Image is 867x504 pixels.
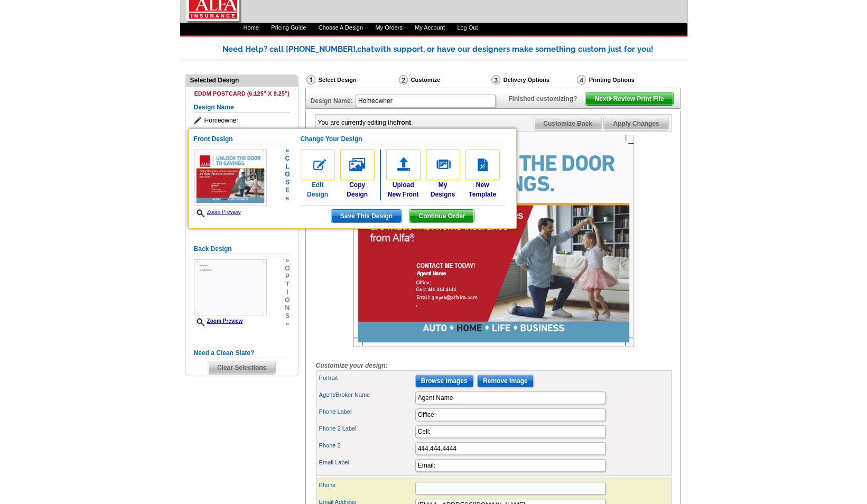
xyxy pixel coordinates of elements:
input: Browse Images [415,375,473,387]
a: NewTemplate [465,150,500,199]
span: p [285,273,290,281]
img: new-template.gif [465,150,500,180]
i: Customize your design: [316,362,388,369]
label: Phone 2 Label [319,424,414,433]
h5: Change Your Design [301,134,505,144]
span: i [285,288,290,296]
span: Continue Order [409,210,474,222]
img: Customize [399,75,408,85]
label: Portrait [319,374,414,382]
strong: Design Name: [311,97,353,105]
div: Customize [398,74,490,88]
a: EditDesign [301,150,335,199]
span: o [285,265,290,273]
img: Z18879233_00001_1.jpg [353,135,634,347]
span: » [285,257,290,265]
span: o [285,296,290,304]
label: Phone Label [319,407,414,416]
div: Select Design [305,74,398,88]
span: Customize Back [534,117,601,130]
img: Z18879233_00001_2.jpg [194,259,267,315]
div: Printing Options [576,74,670,85]
img: Delivery Options [491,75,500,85]
iframe: LiveChat chat widget [656,258,867,504]
h4: EDDM Postcard (6.125" x 8.25") [194,90,290,97]
img: Printing Options & Summary [577,75,586,85]
a: Choose A Design [319,24,363,31]
span: Next Review Print File [585,92,673,105]
label: Phone 2 [319,441,414,450]
a: My Account [415,24,445,31]
img: upload-front.gif [386,150,421,180]
a: Log Out [457,24,478,31]
span: s [285,179,290,186]
span: « [285,194,290,202]
span: chat [357,44,374,54]
label: Phone [319,481,414,490]
span: n [285,304,290,312]
input: Remove Image [477,375,534,387]
span: « [285,147,290,155]
button: Save This Design [331,209,402,223]
img: Select Design [306,75,315,85]
div: You are currently editing the . [318,118,413,127]
span: o [285,171,290,179]
span: c [285,155,290,163]
img: button-next-arrow-white.png [608,96,613,101]
label: Agent/Broker Name [319,390,414,399]
img: my-designs.gif [426,150,460,180]
img: copy-design.gif [340,150,375,180]
h5: Front Design [194,134,290,144]
a: Zoom Preview [194,209,241,215]
img: Z18879233_00001_1.jpg [194,150,267,206]
h5: Need a Clean Slate? [194,348,290,358]
span: Clear Selections [208,361,275,374]
div: Selected Design [186,75,298,85]
div: Need Help? call [PHONE_NUMBER], with support, or have our designers make something custom just fo... [222,43,687,55]
span: Homeowner [194,115,290,126]
h5: Back Design [194,244,290,254]
a: Pricing Guide [271,24,306,31]
span: l [285,163,290,171]
h5: Design Name [194,102,290,113]
span: t [285,281,290,288]
button: Continue Order [409,209,474,223]
span: » [285,320,290,328]
a: Copy Design [340,150,375,199]
span: Save This Design [331,210,402,222]
a: Home [244,24,259,31]
a: Zoom Preview [194,318,243,324]
b: front [397,119,411,126]
span: Apply Changes [604,117,668,130]
a: My Orders [375,24,402,31]
label: Email Label [319,458,414,467]
span: s [285,312,290,320]
a: UploadNew Front [386,150,421,199]
span: e [285,186,290,194]
strong: Finished customizing? [508,95,583,102]
a: MyDesigns [426,150,460,199]
div: Delivery Options [490,74,576,85]
img: edit-design.gif [301,150,335,180]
